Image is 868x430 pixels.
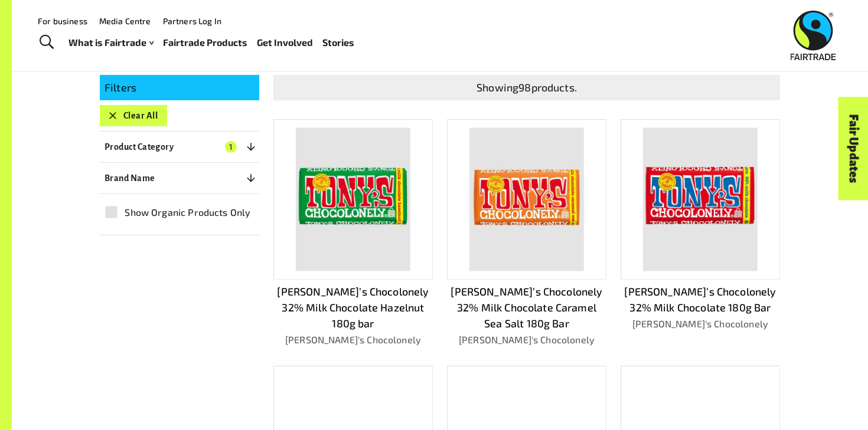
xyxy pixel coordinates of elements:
p: [PERSON_NAME]'s Chocolonely [621,317,780,331]
a: For business [38,16,87,26]
p: Filters [105,80,254,96]
a: What is Fairtrade [68,34,154,51]
a: Fairtrade Products [163,34,247,51]
button: Product Category [100,136,259,157]
button: Clear All [100,105,167,126]
a: Get Involved [257,34,313,51]
a: Partners Log In [163,16,221,26]
span: Show Organic Products Only [125,205,250,219]
p: [PERSON_NAME]'s Chocolonely [447,333,606,347]
button: Brand Name [100,168,259,189]
p: [PERSON_NAME]'s Chocolonely [273,333,433,347]
a: [PERSON_NAME]’s Chocolonely 32% Milk Chocolate Hazelnut 180g bar[PERSON_NAME]'s Chocolonely [273,119,433,347]
a: [PERSON_NAME]’s Chocolonely 32% Milk Chocolate Caramel Sea Salt 180g Bar[PERSON_NAME]'s Chocolonely [447,119,606,347]
p: [PERSON_NAME]’s Chocolonely 32% Milk Chocolate 180g Bar [621,284,780,316]
a: Toggle Search [32,28,61,57]
img: Fairtrade Australia New Zealand logo [791,11,836,60]
p: Showing 98 products. [278,80,775,96]
p: Product Category [105,140,174,154]
p: Brand Name [105,171,155,185]
a: Media Centre [99,16,151,26]
span: 1 [225,141,237,153]
a: [PERSON_NAME]’s Chocolonely 32% Milk Chocolate 180g Bar[PERSON_NAME]'s Chocolonely [621,119,780,347]
p: [PERSON_NAME]’s Chocolonely 32% Milk Chocolate Caramel Sea Salt 180g Bar [447,284,606,331]
a: Stories [322,34,354,51]
p: [PERSON_NAME]’s Chocolonely 32% Milk Chocolate Hazelnut 180g bar [273,284,433,331]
